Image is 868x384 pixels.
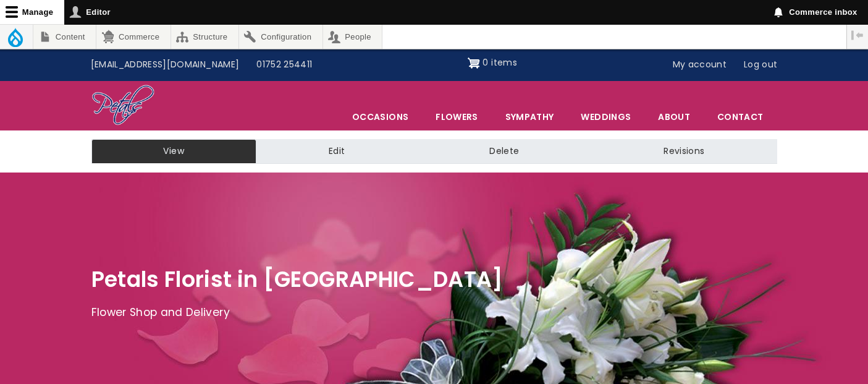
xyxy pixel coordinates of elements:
a: People [323,25,382,49]
a: Structure [171,25,238,49]
a: Flowers [423,104,491,130]
a: Contact [704,104,776,130]
img: Home [91,84,155,127]
nav: Tabs [82,139,786,164]
span: Petals Florist in [GEOGRAPHIC_DATA] [91,264,504,294]
a: [EMAIL_ADDRESS][DOMAIN_NAME] [82,53,248,77]
a: Content [33,25,96,49]
a: View [91,139,256,164]
a: Revisions [591,139,777,164]
span: 0 items [482,56,516,69]
span: Occasions [339,104,421,130]
a: Sympathy [492,104,567,130]
img: Shopping cart [468,53,480,73]
a: Shopping cart 0 items [468,53,517,73]
a: About [645,104,703,130]
a: Edit [256,139,417,164]
a: Configuration [239,25,322,49]
a: Log out [735,53,786,77]
span: Weddings [568,104,644,130]
a: My account [664,53,736,77]
button: Vertical orientation [847,25,868,46]
a: Delete [417,139,591,164]
a: 01752 254411 [248,53,321,77]
p: Flower Shop and Delivery [91,304,777,322]
a: Commerce [96,25,170,49]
